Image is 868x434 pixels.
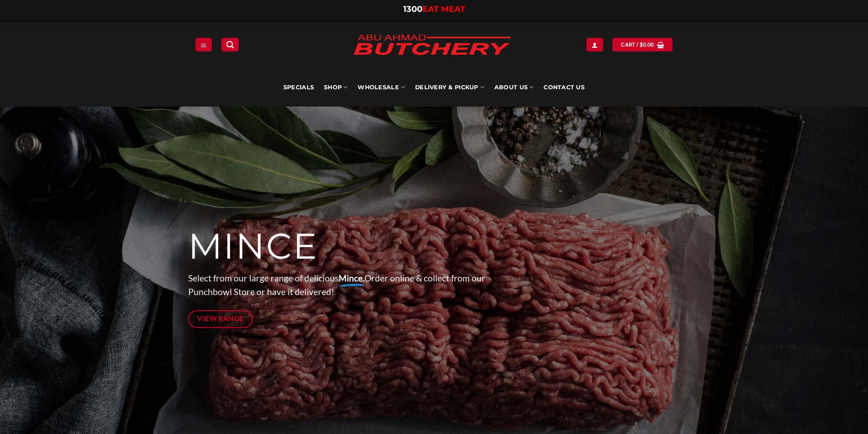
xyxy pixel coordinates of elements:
[640,41,654,47] bdi: 0.00
[221,38,239,51] a: Search
[283,68,314,107] a: Specials
[612,38,673,51] a: View cart
[422,4,465,14] span: EAT MEAT
[403,4,465,14] a: 1300EAT MEAT
[324,68,348,107] a: SHOP
[358,68,405,107] a: Wholesale
[188,310,253,328] a: View Range
[403,4,422,14] span: 1300
[586,38,603,51] a: Login
[188,273,485,297] span: Select from our large range of delicious Order online & collect from our Punchbowl Store or have ...
[339,273,365,283] strong: Mince.
[188,225,318,268] span: MINCE
[195,38,212,51] a: Menu
[544,68,585,107] a: Contact Us
[415,68,484,107] a: Delivery & Pickup
[640,41,643,49] span: $
[345,28,519,63] img: Abu Ahmad Butchery
[621,41,654,49] span: Cart /
[494,68,534,107] a: About Us
[197,313,244,324] span: View Range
